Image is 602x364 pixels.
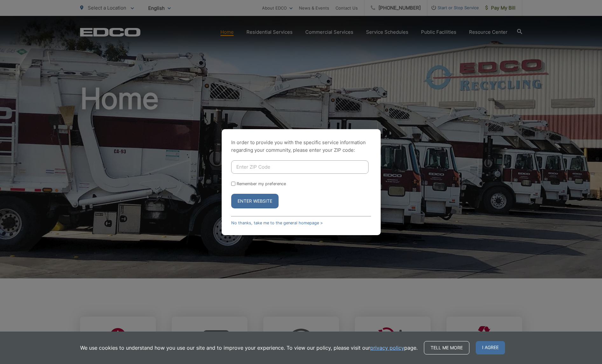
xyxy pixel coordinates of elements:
[424,341,469,354] a: Tell me more
[237,181,286,186] label: Remember my preference
[80,344,418,352] p: We use cookies to understand how you use our site and to improve your experience. To view our pol...
[370,344,404,352] a: privacy policy
[231,160,369,174] input: Enter ZIP Code
[231,139,371,154] p: In order to provide you with the specific service information regarding your community, please en...
[476,341,505,354] span: I agree
[231,220,323,225] a: No thanks, take me to the general homepage >
[231,194,279,208] button: Enter Website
